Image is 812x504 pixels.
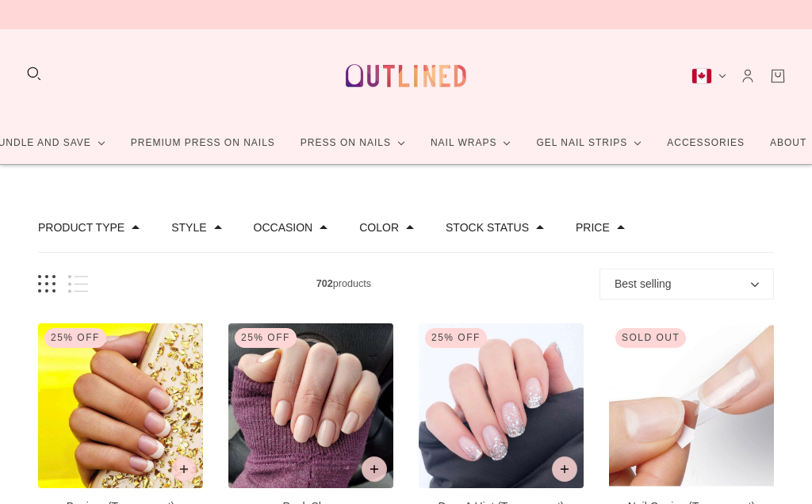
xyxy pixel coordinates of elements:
a: Gel Nail Strips [523,122,654,164]
button: List view [68,275,88,293]
a: Accessories [654,122,757,164]
button: Canada [691,68,726,84]
button: Add to cart [552,456,577,482]
button: Filter by Occasion [254,222,313,233]
button: Filter by Price [576,222,610,233]
button: Best selling [599,269,774,300]
button: Add to cart [171,456,197,482]
span: products [88,276,599,292]
b: 702 [316,278,333,289]
button: Filter by Stock status [446,222,529,233]
button: Search [25,65,43,82]
a: Outlined [336,42,476,109]
div: 25% Off [235,328,297,348]
div: 25% Off [44,328,106,348]
div: Sold out [615,328,686,348]
a: Press On Nails [288,122,418,164]
div: 25% Off [425,328,487,348]
a: Premium Press On Nails [118,122,288,164]
button: Filter by Product type [38,222,124,233]
button: Filter by Color [359,222,399,233]
a: Cart [769,67,787,85]
a: Nail Wraps [418,122,524,164]
button: Grid view [38,275,56,293]
a: Account [739,67,756,85]
button: Filter by Style [171,222,206,233]
button: Add to cart [362,456,387,482]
